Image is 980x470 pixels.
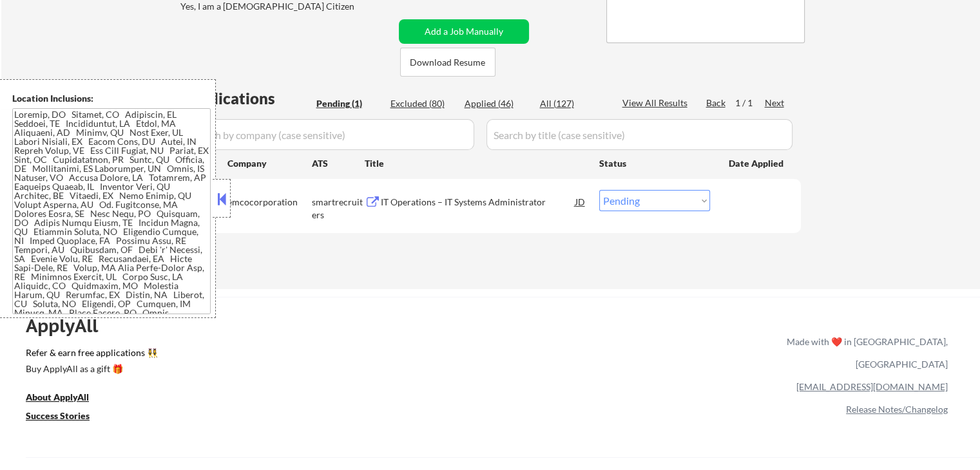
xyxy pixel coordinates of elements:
[26,409,107,425] a: Success Stories
[706,97,727,109] div: Back
[26,391,89,402] u: About ApplyAll
[381,196,575,209] div: IT Operations – IT Systems Administrator
[400,48,495,77] button: Download Resume
[729,157,785,170] div: Date Applied
[12,92,211,105] div: Location Inclusions:
[796,381,948,392] a: [EMAIL_ADDRESS][DOMAIN_NAME]
[399,19,529,44] button: Add a Job Manually
[846,404,948,415] a: Release Notes/Changelog
[622,97,691,109] div: View All Results
[26,364,155,373] div: Buy ApplyAll as a gift 🎁
[227,196,312,209] div: emcocorporation
[26,315,113,337] div: ApplyAll
[765,97,785,109] div: Next
[26,348,517,362] a: Refer & earn free applications 👯‍♀️
[486,119,793,150] input: Search by title (case sensitive)
[735,97,765,109] div: 1 / 1
[312,157,365,170] div: ATS
[184,119,474,150] input: Search by company (case sensitive)
[26,390,107,406] a: About ApplyAll
[184,91,312,106] div: Applications
[540,97,604,110] div: All (127)
[365,157,587,170] div: Title
[26,410,90,421] u: Success Stories
[312,196,365,221] div: smartrecruiters
[574,190,587,213] div: JD
[782,330,948,375] div: Made with ❤️ in [GEOGRAPHIC_DATA], [GEOGRAPHIC_DATA]
[227,157,312,170] div: Company
[26,362,155,378] a: Buy ApplyAll as a gift 🎁
[465,97,529,110] div: Applied (46)
[390,97,455,110] div: Excluded (80)
[316,97,381,110] div: Pending (1)
[599,151,710,174] div: Status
